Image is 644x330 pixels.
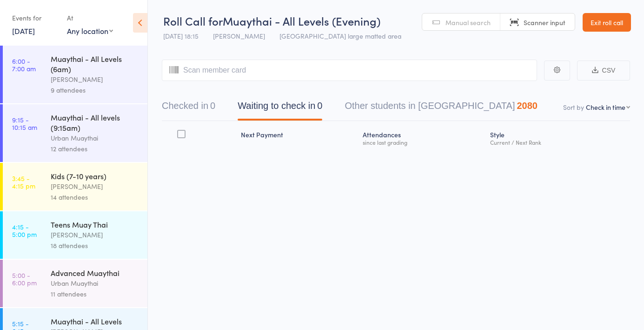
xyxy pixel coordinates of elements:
[51,278,139,289] div: Urban Muaythai
[3,46,147,103] a: 6:00 -7:00 amMuaythai - All Levels (6am)[PERSON_NAME]9 attendees
[223,13,380,28] span: Muaythai - All Levels (Evening)
[490,139,626,145] div: Current / Next Rank
[51,74,139,85] div: [PERSON_NAME]
[524,18,565,27] span: Scanner input
[163,31,199,40] span: [DATE] 18:15
[67,10,113,26] div: At
[563,102,584,112] label: Sort by
[51,112,139,133] div: Muaythai - All levels (9:15am)
[317,101,322,111] div: 0
[162,96,215,121] button: Checked in0
[345,96,538,121] button: Other students in [GEOGRAPHIC_DATA]2080
[210,101,215,111] div: 0
[3,104,147,162] a: 9:15 -10:15 amMuaythai - All levels (9:15am)Urban Muaythai12 attendees
[51,316,139,326] div: Muaythai - All Levels
[51,143,139,154] div: 12 attendees
[238,96,322,121] button: Waiting to check in0
[237,125,359,150] div: Next Payment
[51,240,139,251] div: 18 attendees
[577,61,630,81] button: CSV
[12,271,37,286] time: 5:00 - 6:00 pm
[3,211,147,259] a: 4:15 -5:00 pmTeens Muay Thai[PERSON_NAME]18 attendees
[51,133,139,143] div: Urban Muaythai
[517,101,538,111] div: 2080
[12,223,37,238] time: 4:15 - 5:00 pm
[12,26,35,36] a: [DATE]
[586,102,625,112] div: Check in time
[51,289,139,299] div: 11 attendees
[3,260,147,307] a: 5:00 -6:00 pmAdvanced MuaythaiUrban Muaythai11 attendees
[51,54,139,74] div: Muaythai - All Levels (6am)
[583,13,631,32] a: Exit roll call
[12,10,58,26] div: Events for
[359,125,486,150] div: Atten­dances
[51,192,139,202] div: 14 attendees
[162,60,537,81] input: Scan member card
[163,13,223,28] span: Roll Call for
[67,26,113,36] div: Any location
[51,181,139,192] div: [PERSON_NAME]
[12,57,36,72] time: 6:00 - 7:00 am
[12,116,37,131] time: 9:15 - 10:15 am
[213,31,265,40] span: [PERSON_NAME]
[12,175,35,189] time: 3:45 - 4:15 pm
[51,268,139,278] div: Advanced Muaythai
[3,163,147,210] a: 3:45 -4:15 pmKids (7-10 years)[PERSON_NAME]14 attendees
[51,85,139,95] div: 9 attendees
[486,125,630,150] div: Style
[363,139,483,145] div: since last grading
[51,171,139,181] div: Kids (7-10 years)
[279,31,401,40] span: [GEOGRAPHIC_DATA] large matted area
[51,219,139,229] div: Teens Muay Thai
[51,229,139,240] div: [PERSON_NAME]
[445,18,491,27] span: Manual search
